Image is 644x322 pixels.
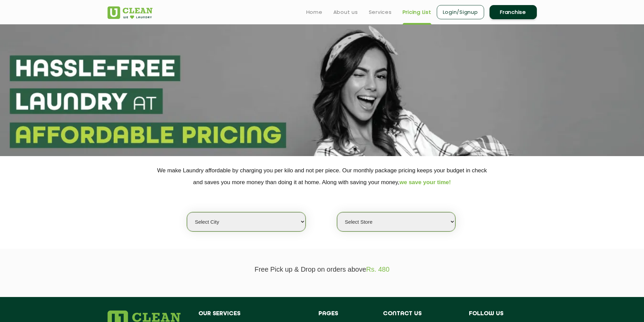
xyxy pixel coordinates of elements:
a: Services [369,8,392,16]
span: we save your time! [400,179,451,185]
img: UClean Laundry and Dry Cleaning [108,6,152,19]
p: Free Pick up & Drop on orders above [108,266,537,273]
a: About us [333,8,358,16]
a: Pricing List [403,8,431,16]
p: We make Laundry affordable by charging you per kilo and not per piece. Our monthly package pricin... [108,165,537,188]
span: Rs. 480 [366,266,389,273]
a: Login/Signup [437,5,484,19]
a: Home [306,8,323,16]
a: Franchise [490,5,537,19]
